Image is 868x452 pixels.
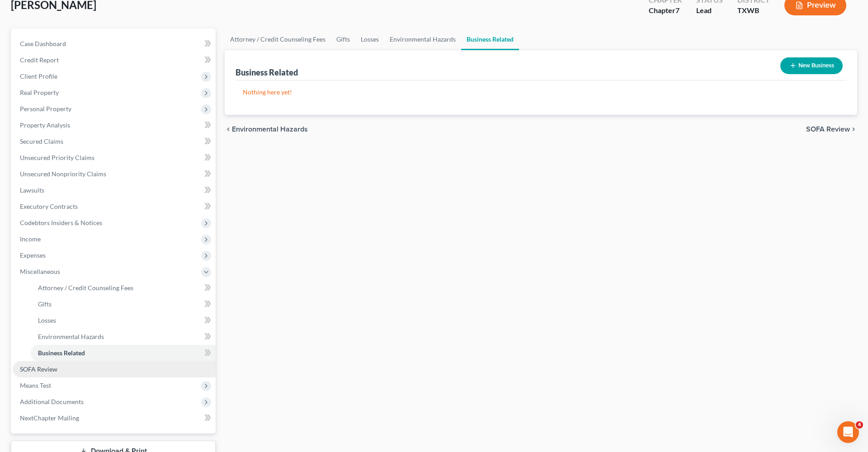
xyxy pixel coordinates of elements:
span: 7 [675,6,679,14]
span: Client Profile [20,72,57,80]
a: Attorney / Credit Counseling Fees [225,28,331,50]
a: Executory Contracts [13,198,216,215]
a: Environmental Hazards [384,28,461,50]
button: chevron_left Environmental Hazards [225,126,308,133]
a: Business Related [461,28,519,50]
button: SOFA Review chevron_right [806,126,857,133]
span: Personal Property [20,105,71,113]
span: Miscellaneous [20,268,60,275]
a: Losses [355,28,384,50]
span: Environmental Hazards [38,333,104,340]
button: New Business [780,57,843,74]
a: Unsecured Nonpriority Claims [13,166,216,182]
span: Executory Contracts [20,202,78,210]
iframe: Intercom live chat [837,421,859,443]
span: Credit Report [20,56,59,64]
a: Losses [31,312,216,329]
span: Property Analysis [20,121,70,129]
div: TXWB [737,5,770,16]
span: Means Test [20,381,51,389]
a: Case Dashboard [13,36,216,52]
span: Expenses [20,251,46,259]
a: SOFA Review [13,361,216,377]
span: Environmental Hazards [232,126,308,133]
a: Unsecured Priority Claims [13,150,216,166]
span: Lawsuits [20,186,44,194]
span: Business Related [38,349,85,357]
div: Lead [696,5,723,16]
a: Gifts [331,28,355,50]
a: NextChapter Mailing [13,410,216,426]
div: Business Related [236,67,298,78]
span: Unsecured Nonpriority Claims [20,170,106,178]
i: chevron_right [850,126,857,133]
p: Nothing here yet! [243,88,839,97]
a: Business Related [31,345,216,361]
span: Real Property [20,89,59,96]
a: Property Analysis [13,117,216,133]
div: Chapter [649,5,682,16]
span: Case Dashboard [20,40,66,47]
a: Secured Claims [13,133,216,150]
a: Environmental Hazards [31,329,216,345]
a: Credit Report [13,52,216,68]
span: SOFA Review [806,126,850,133]
i: chevron_left [225,126,232,133]
span: Attorney / Credit Counseling Fees [38,284,133,292]
span: Losses [38,316,56,324]
span: Secured Claims [20,137,63,145]
a: Attorney / Credit Counseling Fees [31,280,216,296]
span: 4 [856,421,863,428]
span: Unsecured Priority Claims [20,154,94,161]
span: Additional Documents [20,398,84,405]
a: Lawsuits [13,182,216,198]
a: Gifts [31,296,216,312]
span: SOFA Review [20,365,57,373]
span: Income [20,235,41,243]
span: NextChapter Mailing [20,414,79,422]
span: Codebtors Insiders & Notices [20,219,102,226]
span: Gifts [38,300,52,308]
